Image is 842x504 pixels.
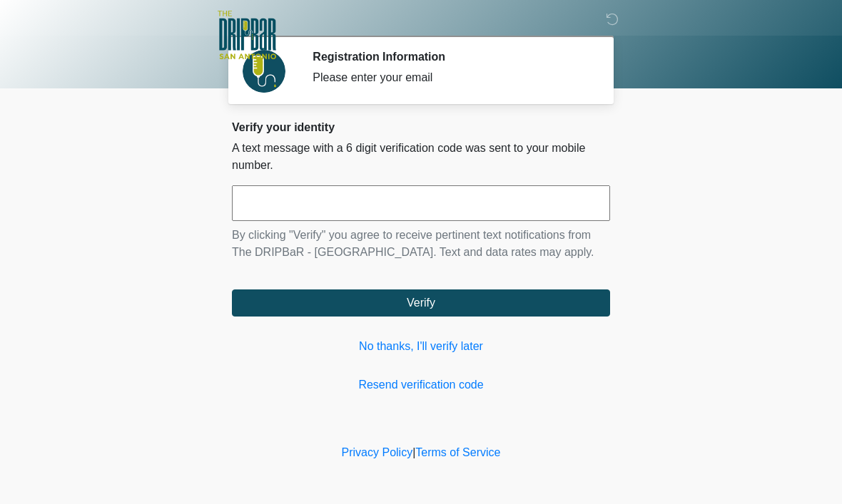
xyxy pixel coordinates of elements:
a: Terms of Service [415,446,500,458]
img: The DRIPBaR - San Antonio Fossil Creek Logo [218,11,276,61]
button: Verify [232,289,610,317]
p: By clicking "Verify" you agree to receive pertinent text notifications from The DRIPBaR - [GEOGRA... [232,227,610,261]
a: Privacy Policy [342,446,413,458]
a: No thanks, I'll verify later [232,338,610,355]
p: A text message with a 6 digit verification code was sent to your mobile number. [232,140,610,174]
a: Resend verification code [232,376,610,394]
h2: Verify your identity [232,120,610,134]
a: | [412,446,415,458]
img: Agent Avatar [243,50,285,93]
div: Please enter your email [313,69,589,86]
